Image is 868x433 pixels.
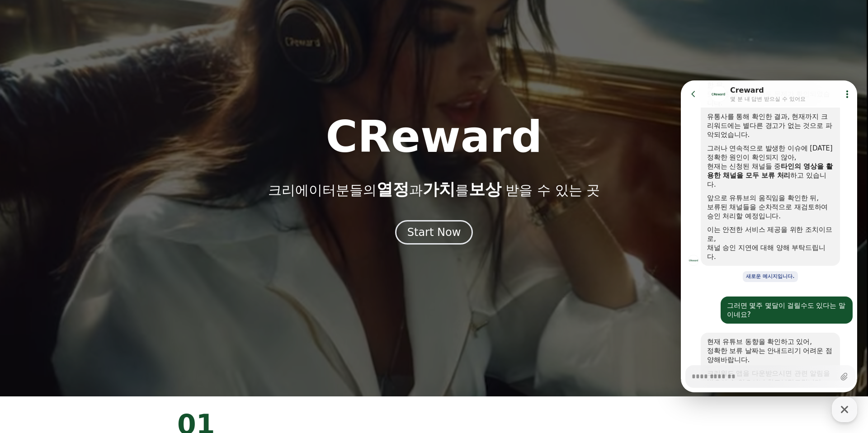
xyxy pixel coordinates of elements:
span: 보상 [469,180,501,198]
a: Start Now [395,229,473,238]
h1: CReward [325,115,542,159]
iframe: Channel chat [681,80,857,392]
div: Start Now [407,225,461,240]
span: 가치 [423,180,455,198]
span: 열정 [377,180,409,198]
button: Start Now [395,220,473,245]
p: 크리에이터분들의 과 를 받을 수 있는 곳 [268,180,600,198]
